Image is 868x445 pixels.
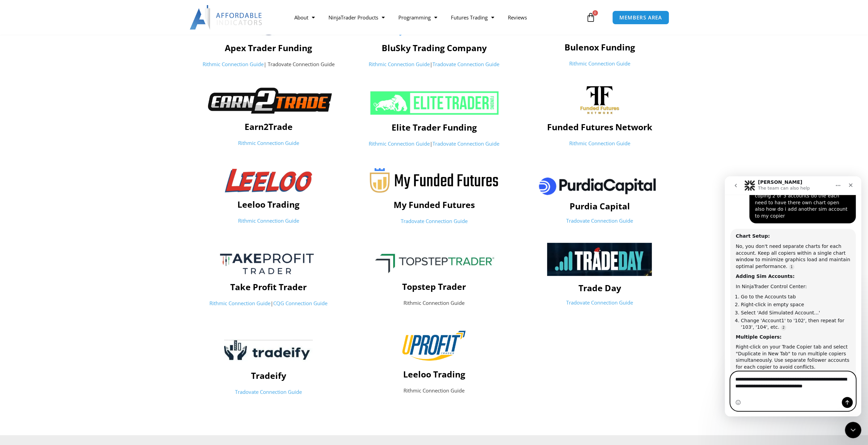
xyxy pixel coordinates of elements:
[189,370,348,381] h4: Tradeify
[209,300,270,307] a: Rithmic Connection Guide
[355,386,513,396] p: Rithmic Connection Guide
[355,122,513,132] h4: Elite Trader Funding
[355,369,513,379] h4: Leeloo Trading
[520,122,679,132] h4: Funded Futures Network
[189,199,348,209] h4: Leeloo Trading
[238,139,299,146] a: Rithmic Connection Guide
[400,218,467,224] a: Tradovate Connection Guide
[401,329,467,362] img: uprofittrader-logo-square-640w | Affordable Indicators – NinjaTrader
[189,282,348,292] h4: Take Profit Trader
[287,10,321,25] a: About
[444,10,501,25] a: Futures Trading
[569,140,630,147] a: Rithmic Connection Guide
[612,11,669,25] a: MEMBERS AREA
[200,86,338,115] img: Earn2TradeNB | Affordable Indicators – NinjaTrader
[273,300,327,307] a: CQG Connection Guide
[235,388,302,395] a: Tradovate Connection Guide
[225,169,312,192] img: Leeloologo-1-1-1024x278-1-300x81 | Affordable Indicators – NinjaTrader
[189,121,348,132] h4: Earn2Trade
[355,43,513,53] h4: BluSky Trading Company
[369,61,430,68] a: Rithmic Connection Guide
[619,15,662,20] span: MEMBERS AREA
[369,140,430,147] a: Rithmic Connection Guide
[533,168,666,203] img: pc | Affordable Indicators – NinjaTrader
[520,42,679,52] h4: Bulenox Funding
[845,422,861,438] iframe: Intercom live chat
[189,43,348,53] h4: Apex Trader Funding
[520,283,679,293] h4: Trade Day
[203,61,264,68] a: Rithmic Connection Guide
[391,10,444,25] a: Programming
[355,281,513,292] h4: Topstep Trader
[224,339,313,364] img: Tradeify | Affordable Indicators – NinjaTrader
[369,91,499,115] img: ETF 2024 NeonGrn 1 | Affordable Indicators – NinjaTrader
[355,60,513,69] p: |
[321,10,391,25] a: NinjaTrader Products
[501,10,533,25] a: Reviews
[566,217,633,224] a: Tradovate Connection Guide
[580,86,619,115] img: channels4_profile | Affordable Indicators – NinjaTrader
[547,243,652,276] img: Screenshot 2025-01-06 145633 | Affordable Indicators – NinjaTrader
[367,248,501,274] img: TopStepTrader-Review-1 | Affordable Indicators – NinjaTrader
[190,5,263,30] img: LogoAI | Affordable Indicators – NinjaTrader
[287,10,584,25] nav: Menu
[355,199,513,210] h4: My Funded Futures
[355,298,513,308] p: Rithmic Connection Guide
[238,217,299,224] a: Rithmic Connection Guide
[370,168,498,193] img: Myfundedfutures-logo-22 | Affordable Indicators – NinjaTrader
[189,60,348,69] p: | Tradovate Connection Guide
[432,140,499,147] a: Tradovate Connection Guide
[432,61,499,68] a: Tradovate Connection Guide
[569,60,630,67] a: Rithmic Connection Guide
[566,299,633,306] a: Tradovate Connection Guide
[592,10,598,16] span: 0
[520,201,679,211] h4: Purdia Capital
[355,139,513,149] p: |
[725,176,861,416] iframe: Intercom live chat
[204,242,333,283] img: Screenshot-2023-01-23-at-24648-PM | Affordable Indicators – NinjaTrader
[576,8,606,27] a: 0
[189,299,348,308] p: |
